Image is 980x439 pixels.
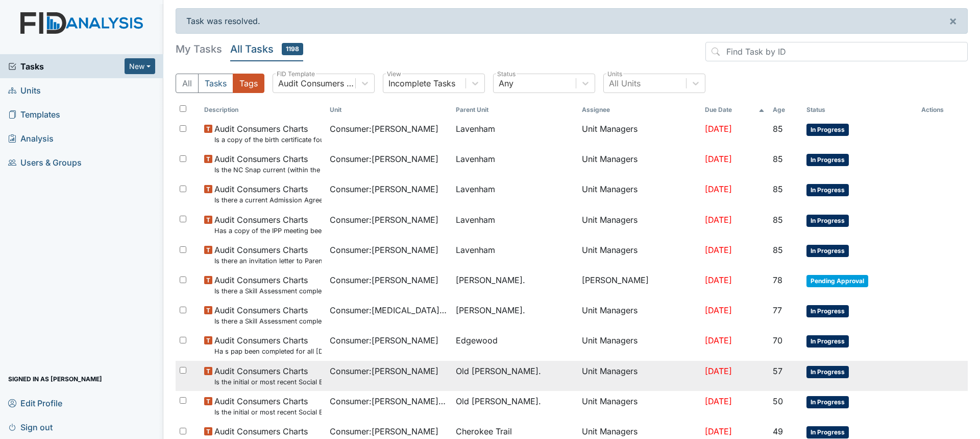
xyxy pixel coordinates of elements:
[939,9,967,33] button: ×
[806,396,849,408] span: In Progress
[578,270,701,300] td: [PERSON_NAME]
[330,425,438,437] span: Consumer : [PERSON_NAME]
[278,77,356,89] div: Audit Consumers Charts
[330,274,438,286] span: Consumer : [PERSON_NAME]
[949,13,957,28] span: ×
[456,214,495,226] span: Lavenham
[705,42,968,61] input: Find Task by ID
[214,214,322,236] span: Audit Consumers Charts Has a copy of the IPP meeting been sent to the Parent/Guardian within 30 d...
[578,101,701,119] th: Assignee
[773,215,783,225] span: 85
[214,365,322,387] span: Audit Consumers Charts Is the initial or most recent Social Evaluation in the chart?
[8,395,62,411] span: Edit Profile
[214,153,322,175] span: Audit Consumers Charts Is the NC Snap current (within the last year)?
[705,215,732,225] span: [DATE]
[214,135,322,145] small: Is a copy of the birth certificate found in the file?
[705,154,732,164] span: [DATE]
[456,244,495,256] span: Lavenham
[578,210,701,240] td: Unit Managers
[456,274,525,286] span: [PERSON_NAME].
[230,42,303,56] h5: All Tasks
[806,275,868,287] span: Pending Approval
[214,274,322,296] span: Audit Consumers Charts Is there a Skill Assessment completed and updated yearly (no more than one...
[773,245,783,255] span: 85
[180,105,186,112] input: Toggle All Rows Selected
[773,275,782,285] span: 78
[705,184,732,194] span: [DATE]
[578,119,701,149] td: Unit Managers
[578,361,701,391] td: Unit Managers
[456,304,525,316] span: [PERSON_NAME].
[176,8,968,34] div: Task was resolved.
[233,74,264,93] button: Tags
[705,426,732,436] span: [DATE]
[705,366,732,376] span: [DATE]
[578,300,701,330] td: Unit Managers
[330,365,438,377] span: Consumer : [PERSON_NAME]
[773,335,782,345] span: 70
[578,240,701,270] td: Unit Managers
[806,335,849,348] span: In Progress
[214,377,322,387] small: Is the initial or most recent Social Evaluation in the chart?
[773,366,782,376] span: 57
[499,77,513,89] div: Any
[773,426,783,436] span: 49
[214,334,322,356] span: Audit Consumers Charts Ha s pap been completed for all females over 18 or is there evidence that ...
[214,195,322,205] small: Is there a current Admission Agreement ([DATE])?
[214,346,322,356] small: Ha s pap been completed for all [DEMOGRAPHIC_DATA] over 18 or is there evidence that one is not r...
[330,334,438,346] span: Consumer : [PERSON_NAME]
[456,183,495,195] span: Lavenham
[330,395,448,407] span: Consumer : [PERSON_NAME], [GEOGRAPHIC_DATA]
[330,244,438,256] span: Consumer : [PERSON_NAME]
[8,60,125,73] span: Tasks
[330,123,438,135] span: Consumer : [PERSON_NAME]
[578,330,701,360] td: Unit Managers
[578,149,701,179] td: Unit Managers
[214,304,322,326] span: Audit Consumers Charts Is there a Skill Assessment completed and updated yearly (no more than one...
[8,106,60,122] span: Templates
[578,391,701,421] td: Unit Managers
[200,101,326,119] th: Toggle SortBy
[701,101,769,119] th: Toggle SortBy
[802,101,917,119] th: Toggle SortBy
[456,153,495,165] span: Lavenham
[456,425,512,437] span: Cherokee Trail
[705,305,732,315] span: [DATE]
[806,215,849,227] span: In Progress
[8,419,53,435] span: Sign out
[452,101,578,119] th: Toggle SortBy
[214,165,322,175] small: Is the NC Snap current (within the last year)?
[214,226,322,236] small: Has a copy of the IPP meeting been sent to the Parent/Guardian [DATE] of the meeting?
[705,245,732,255] span: [DATE]
[214,183,322,205] span: Audit Consumers Charts Is there a current Admission Agreement (within one year)?
[773,396,783,406] span: 50
[125,58,155,74] button: New
[176,74,264,93] div: Type filter
[8,371,102,387] span: Signed in as [PERSON_NAME]
[326,101,452,119] th: Toggle SortBy
[806,245,849,257] span: In Progress
[8,82,41,98] span: Units
[456,365,541,377] span: Old [PERSON_NAME].
[705,335,732,345] span: [DATE]
[769,101,802,119] th: Toggle SortBy
[330,214,438,226] span: Consumer : [PERSON_NAME]
[214,407,322,417] small: Is the initial or most recent Social Evaluation in the chart?
[330,304,448,316] span: Consumer : [MEDICAL_DATA][PERSON_NAME]
[330,153,438,165] span: Consumer : [PERSON_NAME]
[198,74,233,93] button: Tasks
[214,395,322,417] span: Audit Consumers Charts Is the initial or most recent Social Evaluation in the chart?
[773,154,783,164] span: 85
[806,426,849,438] span: In Progress
[773,124,783,134] span: 85
[705,124,732,134] span: [DATE]
[773,305,782,315] span: 77
[282,43,303,55] span: 1198
[806,124,849,136] span: In Progress
[578,179,701,209] td: Unit Managers
[214,256,322,266] small: Is there an invitation letter to Parent/Guardian for current years team meetings in T-Logs (Therap)?
[330,183,438,195] span: Consumer : [PERSON_NAME]
[773,184,783,194] span: 85
[705,396,732,406] span: [DATE]
[705,275,732,285] span: [DATE]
